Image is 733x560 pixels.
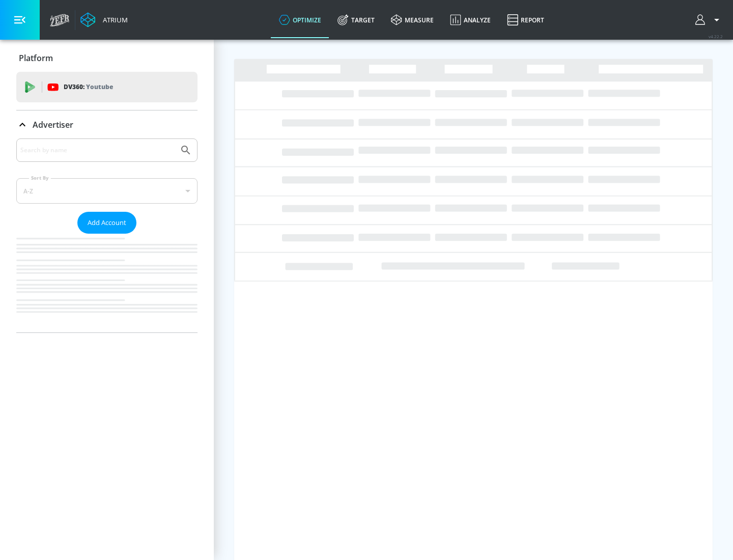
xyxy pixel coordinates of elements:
a: Atrium [80,12,128,27]
a: measure [383,2,442,38]
a: Target [329,2,383,38]
p: Youtube [86,81,113,92]
div: Platform [16,44,198,72]
div: DV360: Youtube [16,72,198,102]
p: Advertiser [33,119,73,130]
div: Advertiser [16,110,198,139]
div: Advertiser [16,138,198,332]
div: A-Z [16,178,198,204]
a: optimize [271,2,329,38]
input: Search by name [20,144,175,157]
div: Atrium [99,15,128,24]
a: Analyze [442,2,499,38]
span: v 4.22.2 [709,34,723,39]
span: Add Account [88,217,126,229]
nav: list of Advertiser [16,234,198,332]
label: Sort By [29,175,51,181]
p: DV360: [64,81,113,93]
p: Platform [19,52,53,64]
a: Report [499,2,552,38]
button: Add Account [77,212,136,234]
